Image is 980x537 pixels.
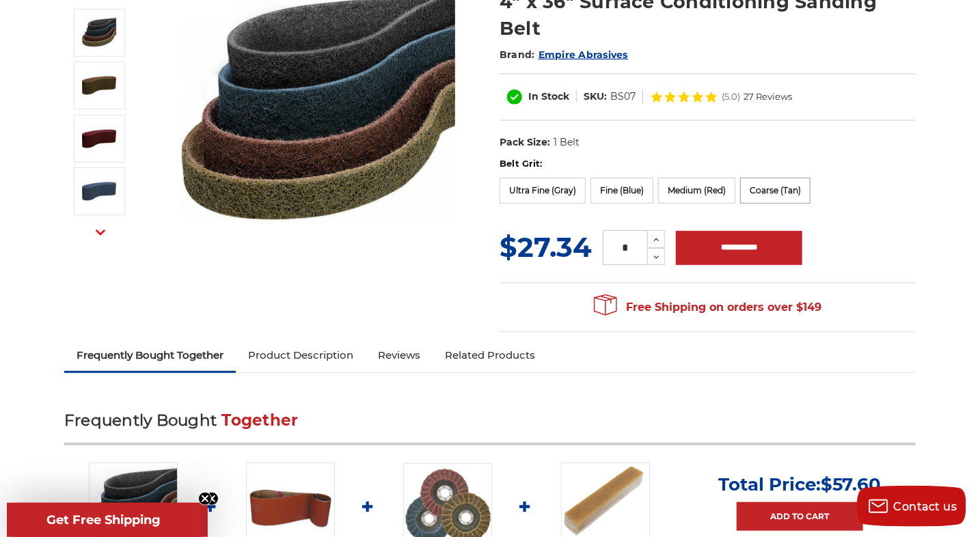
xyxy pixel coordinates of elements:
span: $57.60 [821,473,882,495]
button: Contact us [857,486,966,527]
span: $27.34 [500,230,592,264]
img: 4" x 36" Coarse Surface Conditioning Belt [82,68,116,102]
span: 27 Reviews [744,92,792,101]
a: Related Products [433,340,547,370]
span: In Stock [528,90,569,102]
div: Get Free ShippingClose teaser [7,503,201,537]
span: Frequently Bought [64,411,217,430]
span: Brand: [500,49,535,61]
dd: 1 Belt [554,135,580,150]
span: Together [222,411,299,430]
dt: SKU: [584,89,607,104]
span: Get Free Shipping [47,512,161,527]
span: Free Shipping on orders over $149 [594,294,822,321]
button: Close teaser [205,492,219,506]
button: Close teaser [198,492,212,506]
dd: BS07 [610,89,636,104]
dt: Pack Size: [500,135,550,150]
button: Next [84,217,117,247]
p: Total Price: [718,473,882,495]
a: Add to Cart [737,502,863,531]
a: Empire Abrasives [539,49,628,61]
span: (5.0) [722,92,740,101]
img: 4" x 36" Fine Surface Conditioning Belt [82,174,116,208]
img: 4" x 36" Medium Surface Conditioning Belt [82,122,116,156]
label: Belt Grit: [500,157,916,171]
img: 4"x36" Surface Conditioning Sanding Belts [82,16,116,50]
a: Product Description [236,340,366,370]
a: Reviews [366,340,433,370]
a: Frequently Bought Together [64,340,236,370]
span: Contact us [894,500,957,513]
